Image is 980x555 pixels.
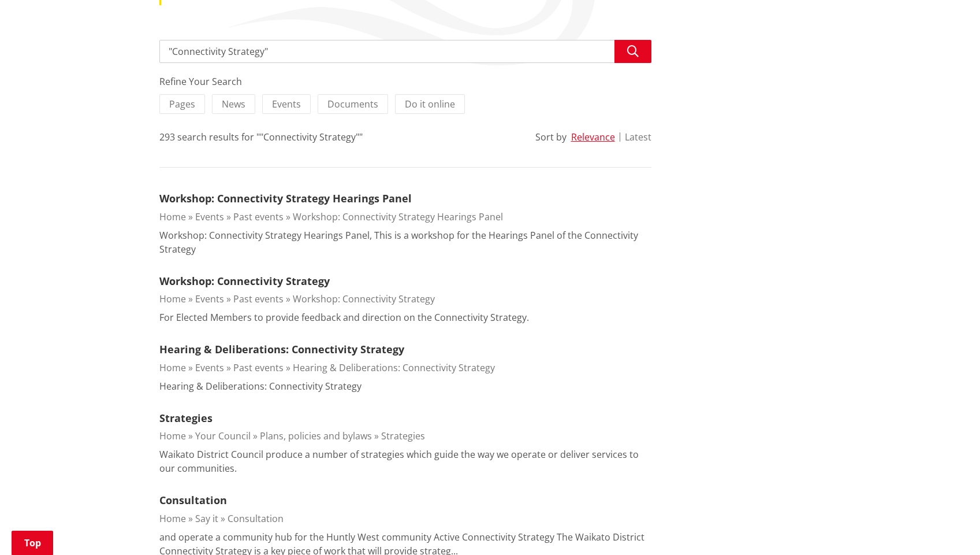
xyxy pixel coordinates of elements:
a: Past events [233,293,284,305]
a: Consultation [228,512,284,525]
input: Search input [159,40,651,63]
div: Refine Your Search [159,75,651,88]
a: Hearing & Deliberations: Connectivity Strategy [293,361,495,374]
a: Home [159,293,186,305]
a: Workshop: Connectivity Strategy Hearings Panel [293,210,503,223]
a: Events [195,210,224,223]
a: Say it [195,512,218,525]
a: Hearing & Deliberations: Connectivity Strategy [159,342,404,356]
a: Home [159,210,186,223]
span: Documents [327,98,378,110]
a: Past events [233,361,284,374]
a: Plans, policies and bylaws [260,430,372,442]
p: Waikato District Council produce a number of strategies which guide the way we operate or deliver... [159,447,651,475]
a: Home [159,512,186,525]
p: For Elected Members to provide feedback and direction on the Connectivity Strategy. [159,310,529,324]
span: News [222,98,245,110]
a: Strategies [381,430,425,442]
button: Relevance [571,132,615,142]
a: Workshop: Connectivity Strategy [293,293,435,305]
a: Your Council [195,430,251,442]
a: Past events [233,210,284,223]
div: Sort by [535,130,567,144]
a: Consultation [159,493,227,507]
a: Home [159,361,186,374]
a: Workshop: Connectivity Strategy Hearings Panel [159,191,412,205]
a: Events [195,361,224,374]
a: Top [12,531,53,555]
iframe: Messenger Launcher [927,506,968,548]
p: Hearing & Deliberations: Connectivity Strategy [159,379,362,393]
span: Events [272,98,301,110]
a: Home [159,430,186,442]
button: Latest [625,132,651,142]
a: Strategies [159,411,213,425]
a: Workshop: Connectivity Strategy [159,274,330,288]
a: Events [195,293,224,305]
div: 293 search results for ""Connectivity Strategy"" [159,130,363,144]
span: Pages [169,98,195,110]
span: Do it online [405,98,455,110]
p: Workshop: Connectivity Strategy Hearings Panel, This is a workshop for the Hearings Panel of the ... [159,228,651,256]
